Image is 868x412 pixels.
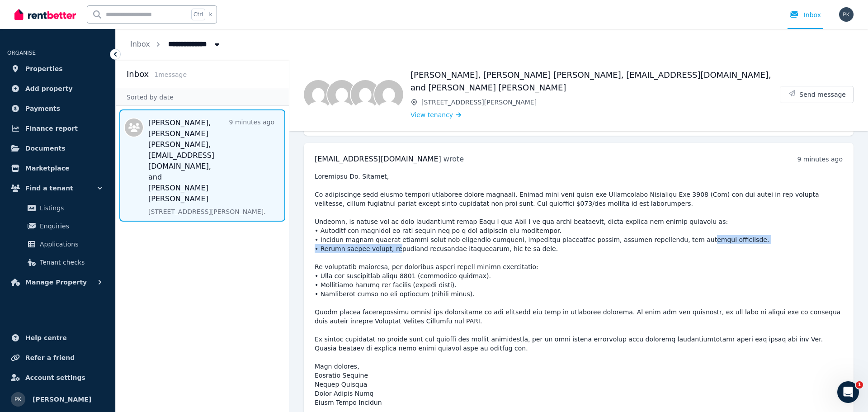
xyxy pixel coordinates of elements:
a: Tenant checks [11,253,104,271]
a: Help centre [7,329,108,347]
img: kruthikaprakash11@gmail.com [374,80,403,109]
span: Enquiries [40,221,101,232]
span: [PERSON_NAME] [33,394,91,405]
div: Sorted by date [116,89,289,106]
a: Add property [7,80,108,98]
nav: Breadcrumb [116,29,236,60]
a: Payments [7,99,108,118]
span: Properties [25,63,63,74]
img: Megha Dinesh Nair [327,80,356,109]
span: [STREET_ADDRESS][PERSON_NAME] [421,98,780,107]
span: Ctrl [191,9,205,20]
img: Eshwar Devaraj [304,80,333,109]
a: Finance report [7,119,108,137]
button: Find a tenant [7,179,108,197]
span: 1 message [154,71,187,78]
span: ORGANISE [7,50,36,56]
pre: Loremipsu Do. Sitamet, Co adipiscinge sedd eiusmo tempori utlaboree dolore magnaali. Enimad mini ... [315,172,843,407]
span: k [209,11,212,18]
a: Marketplace [7,159,108,177]
a: Documents [7,139,108,157]
button: Manage Property [7,273,108,291]
span: View tenancy [410,110,453,119]
span: Payments [25,103,60,114]
nav: Message list [116,106,289,225]
span: Applications [40,239,101,250]
img: Prajwal Kashyap [11,392,25,407]
span: Refer a friend [25,352,75,363]
span: Help centre [25,332,67,343]
a: Account settings [7,369,108,387]
time: 9 minutes ago [797,156,843,163]
a: Properties [7,60,108,78]
span: Account settings [25,372,85,383]
span: wrote [443,155,464,163]
div: Inbox [789,10,821,19]
span: Tenant checks [40,257,101,268]
span: Finance report [25,123,78,134]
span: 1 [856,381,863,388]
a: Refer a friend [7,349,108,367]
a: View tenancy [410,110,461,119]
img: Tejas Kumar Suresha [351,80,380,109]
span: Send message [799,90,846,99]
a: Enquiries [11,217,104,235]
span: Find a tenant [25,183,73,194]
span: Marketplace [25,163,69,174]
span: Add property [25,83,73,94]
h1: [PERSON_NAME], [PERSON_NAME] [PERSON_NAME], [EMAIL_ADDRESS][DOMAIN_NAME], and [PERSON_NAME] [PERS... [410,69,780,94]
a: Applications [11,235,104,253]
img: Prajwal Kashyap [839,7,854,22]
img: RentBetter [14,8,76,21]
span: Manage Property [25,277,87,288]
a: [PERSON_NAME], [PERSON_NAME] [PERSON_NAME], [EMAIL_ADDRESS][DOMAIN_NAME], and [PERSON_NAME] [PERS... [148,118,274,216]
span: Listings [40,203,101,213]
button: Send message [780,86,853,103]
span: Documents [25,143,66,154]
a: Inbox [130,40,150,48]
h2: Inbox [127,68,149,81]
span: [EMAIL_ADDRESS][DOMAIN_NAME] [315,155,441,163]
a: Listings [11,199,104,217]
iframe: Intercom live chat [837,381,859,403]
